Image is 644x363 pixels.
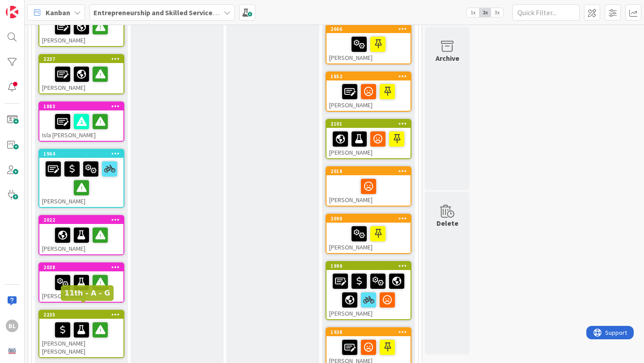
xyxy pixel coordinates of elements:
[43,56,123,62] div: 2237
[326,128,411,158] div: [PERSON_NAME]
[39,102,123,110] div: 1883
[43,264,123,270] div: 2038
[39,63,123,93] div: [PERSON_NAME]
[326,175,411,206] div: [PERSON_NAME]
[326,223,411,253] div: [PERSON_NAME]
[39,110,123,141] div: Isla [PERSON_NAME]
[46,7,70,18] span: Kanban
[43,103,123,110] div: 1883
[39,263,123,302] div: 2038[PERSON_NAME]
[326,215,411,223] div: 2098
[43,151,123,157] div: 1964
[330,329,411,335] div: 1938
[39,311,123,357] div: 2235[PERSON_NAME] [PERSON_NAME]
[326,215,411,253] div: 2098[PERSON_NAME]
[330,263,411,269] div: 1990
[39,102,123,141] div: 1883Isla [PERSON_NAME]
[39,263,123,271] div: 2038
[39,216,123,224] div: 2022
[330,73,411,80] div: 1852
[326,120,411,158] div: 2101[PERSON_NAME]
[330,26,411,32] div: 2066
[39,55,123,93] div: 2237[PERSON_NAME]
[436,53,459,63] div: Archive
[513,4,580,21] input: Quick Filter...
[330,215,411,222] div: 2098
[326,167,411,175] div: 2018
[326,72,411,80] div: 1852
[43,312,123,318] div: 2235
[39,150,123,158] div: 1964
[326,262,411,270] div: 1990
[6,345,18,357] img: avatar
[39,158,123,207] div: [PERSON_NAME]
[93,8,312,17] b: Entrepreneurship and Skilled Services Interventions - [DATE]-[DATE]
[330,121,411,127] div: 2101
[19,1,41,12] span: Support
[39,319,123,357] div: [PERSON_NAME] [PERSON_NAME]
[330,168,411,174] div: 2018
[326,72,411,111] div: 1852[PERSON_NAME]
[326,25,411,63] div: 2066[PERSON_NAME]
[39,224,123,254] div: [PERSON_NAME]
[326,328,411,336] div: 1938
[326,270,411,319] div: [PERSON_NAME]
[39,311,123,319] div: 2235
[43,217,123,223] div: 2022
[39,150,123,207] div: 1964[PERSON_NAME]
[326,25,411,33] div: 2066
[39,16,123,46] div: [PERSON_NAME]
[39,216,123,254] div: 2022[PERSON_NAME]
[39,271,123,302] div: [PERSON_NAME]
[491,8,503,17] span: 3x
[39,8,123,46] div: [PERSON_NAME]
[326,33,411,63] div: [PERSON_NAME]
[6,6,18,18] img: Visit kanbanzone.com
[326,262,411,319] div: 1990[PERSON_NAME]
[326,120,411,128] div: 2101
[6,320,18,332] div: BL
[326,167,411,206] div: 2018[PERSON_NAME]
[436,218,458,228] div: Delete
[39,55,123,63] div: 2237
[467,8,479,17] span: 1x
[479,8,491,17] span: 2x
[326,80,411,111] div: [PERSON_NAME]
[64,289,110,297] h5: 11th - A - G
